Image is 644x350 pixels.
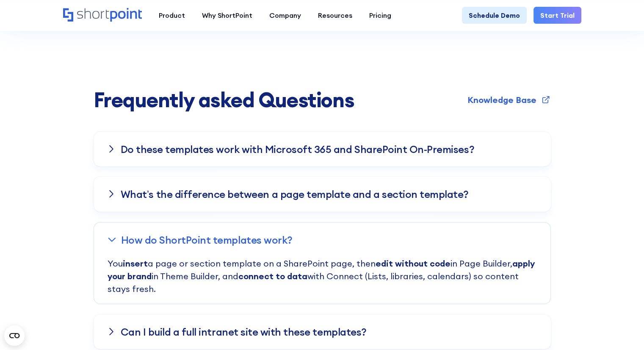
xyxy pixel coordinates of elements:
h3: Can I build a full intranet site with these templates? [121,326,367,337]
a: Start Trial [533,7,581,24]
div: Product [159,10,185,20]
a: Resources [310,7,361,24]
h3: What’s the difference between a page template and a section template? [121,189,469,200]
a: Pricing [361,7,400,24]
a: Company [261,7,310,24]
strong: insert [123,258,148,269]
h3: Do these templates work with Microsoft 365 and SharePoint On-Premises? [121,144,474,155]
p: You a page or section template on a SharePoint page, then in Page Builder, in Theme Builder, and ... [108,257,537,304]
a: Why ShortPoint [193,7,261,24]
strong: connect to data [238,271,307,281]
strong: edit without code [376,258,451,269]
div: Why ShortPoint [202,10,252,20]
div: Pricing [369,10,391,20]
h3: How do ShortPoint templates work? [121,234,293,245]
a: Knowledge Base [467,94,551,106]
div: Company [269,10,301,20]
strong: apply your brand [108,258,535,281]
a: Product [150,7,193,24]
span: Frequently asked Questions [94,89,354,111]
button: Open CMP widget [4,325,25,346]
a: Home [63,8,142,22]
div: Knowledge Base [467,96,536,104]
iframe: Chat Widget [602,309,644,350]
div: Resources [318,10,352,20]
a: Schedule Demo [462,7,527,24]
